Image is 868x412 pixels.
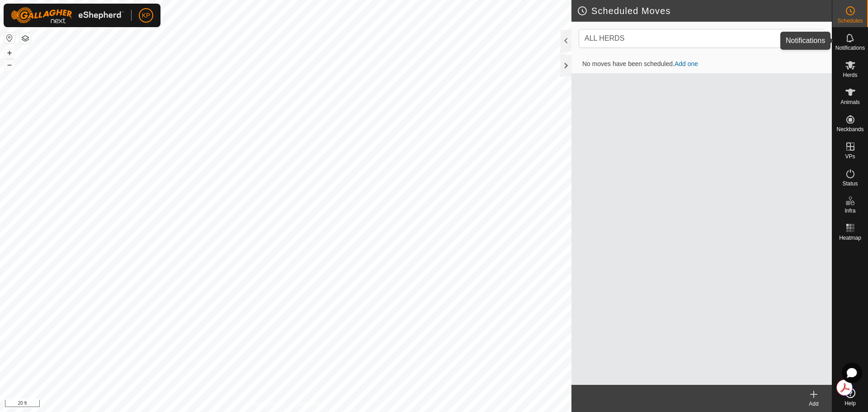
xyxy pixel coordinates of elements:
[20,33,31,44] button: Map Layers
[295,400,321,408] a: Contact Us
[843,72,857,78] span: Herds
[845,154,855,159] span: VPs
[832,384,868,410] a: Help
[585,34,624,42] span: ALL HERDS
[836,127,863,132] span: Neckbands
[837,18,863,24] span: Schedules
[142,11,151,20] span: KP
[250,400,284,408] a: Privacy Policy
[11,7,124,24] img: Gallagher Logo
[575,60,705,67] span: No moves have been scheduled.
[839,235,861,241] span: Heatmap
[840,99,860,105] span: Animals
[844,208,855,213] span: Infra
[581,29,804,47] span: ALL HERDS
[4,47,15,58] button: +
[4,59,15,70] button: –
[835,45,865,51] span: Notifications
[577,5,832,16] h2: Scheduled Moves
[796,400,832,408] div: Add
[675,60,698,67] a: Add one
[844,401,856,406] span: Help
[4,33,15,43] button: Reset Map
[842,181,858,186] span: Status
[804,29,822,47] div: dropdown trigger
